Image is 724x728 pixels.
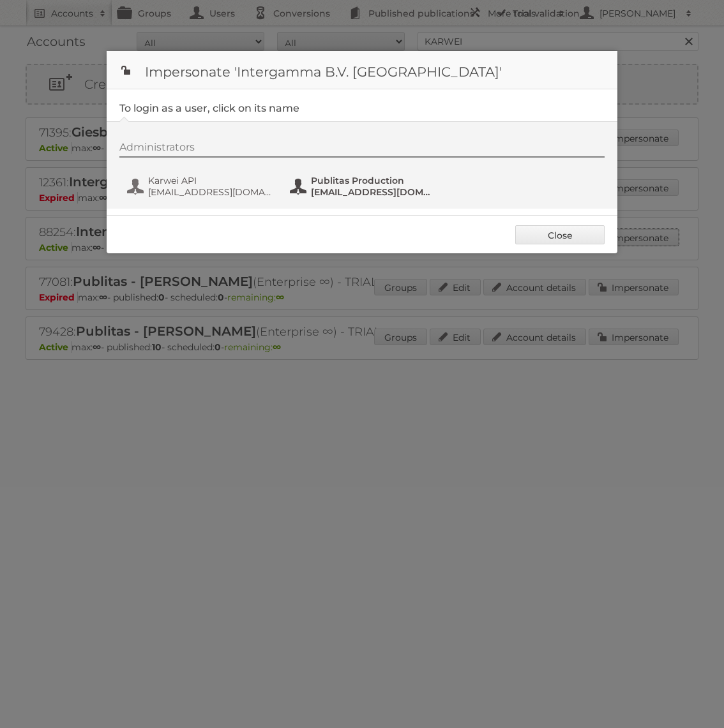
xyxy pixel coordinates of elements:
[119,102,299,114] legend: To login as a user, click on its name
[107,51,617,89] h1: Impersonate 'Intergamma B.V. [GEOGRAPHIC_DATA]'
[289,174,439,199] button: Publitas Production [EMAIL_ADDRESS][DOMAIN_NAME]
[148,175,272,186] span: Karwei API
[515,225,605,244] a: Close
[311,186,435,198] span: [EMAIL_ADDRESS][DOMAIN_NAME]
[148,186,272,198] span: [EMAIL_ADDRESS][DOMAIN_NAME]
[119,141,605,158] div: Administrators
[311,175,435,186] span: Publitas Production
[126,174,276,199] button: Karwei API [EMAIL_ADDRESS][DOMAIN_NAME]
